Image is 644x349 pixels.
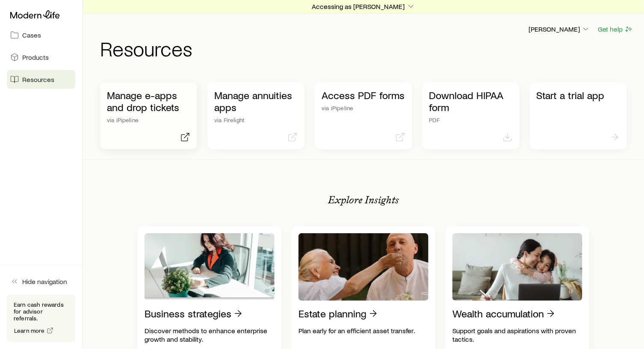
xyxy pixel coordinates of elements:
[22,53,49,62] span: Products
[298,326,428,335] p: Plan early for an efficient asset transfer.
[14,328,45,334] span: Learn more
[328,194,399,206] p: Explore Insights
[7,294,75,342] div: Earn cash rewards for advisor referrals.Learn more
[422,82,520,149] a: Download HIPAA formPDF
[298,308,366,320] p: Estate planning
[429,117,513,123] p: PDF
[537,89,620,101] p: Start a trial app
[529,25,590,33] p: [PERSON_NAME]
[7,272,75,291] button: Hide navigation
[145,233,275,301] img: Business strategies
[145,308,231,320] p: Business strategies
[107,89,190,113] p: Manage e-apps and drop tickets
[214,89,298,113] p: Manage annuities apps
[7,26,75,44] a: Cases
[100,38,634,59] h1: Resources
[312,2,415,11] p: Accessing as [PERSON_NAME]
[14,301,68,322] p: Earn cash rewards for advisor referrals.
[22,277,67,286] span: Hide navigation
[107,117,190,123] p: via iPipeline
[452,326,582,343] p: Support goals and aspirations with proven tactics.
[22,75,54,84] span: Resources
[429,89,513,113] p: Download HIPAA form
[452,308,544,320] p: Wealth accumulation
[322,89,405,101] p: Access PDF forms
[214,117,298,123] p: via Firelight
[7,48,75,67] a: Products
[528,24,591,35] button: [PERSON_NAME]
[452,233,582,301] img: Wealth accumulation
[7,70,75,89] a: Resources
[597,24,634,34] button: Get help
[22,31,41,39] span: Cases
[145,326,275,343] p: Discover methods to enhance enterprise growth and stability.
[322,105,405,111] p: via iPipeline
[298,233,428,301] img: Estate planning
